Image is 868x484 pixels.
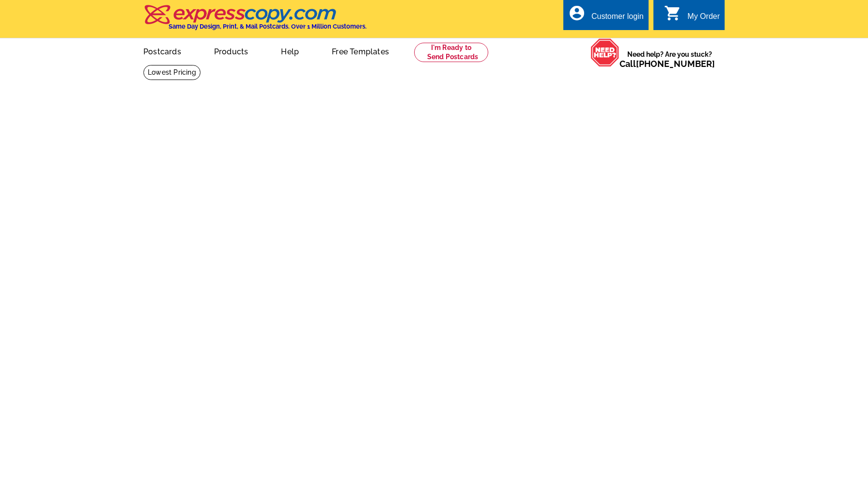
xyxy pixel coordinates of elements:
[620,49,720,69] span: Need help? Are you stuck?
[590,38,620,67] img: help
[664,11,720,23] a: shopping_cart My Order
[169,23,367,30] h4: Same Day Design, Print, & Mail Postcards. Over 1 Million Customers.
[199,39,264,62] a: Products
[664,4,682,22] i: shopping_cart
[128,39,197,62] a: Postcards
[265,39,314,62] a: Help
[568,4,586,22] i: account_circle
[143,12,367,30] a: Same Day Design, Print, & Mail Postcards. Over 1 Million Customers.
[620,59,715,69] span: Call
[687,12,720,26] div: My Order
[316,39,404,62] a: Free Templates
[591,12,644,26] div: Customer login
[568,11,644,23] a: account_circle Customer login
[636,59,715,69] a: [PHONE_NUMBER]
